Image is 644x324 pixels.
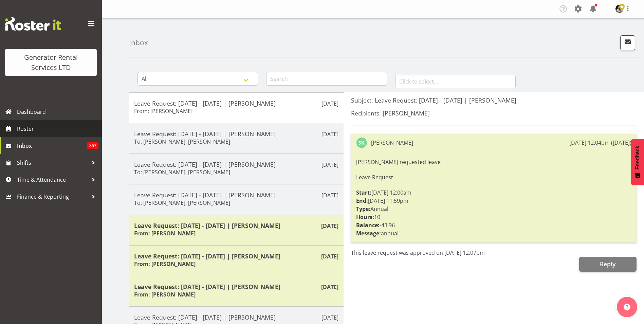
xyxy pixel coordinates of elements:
img: Rosterit website logo [5,17,61,31]
h6: From: [PERSON_NAME] [134,260,196,267]
h5: Leave Request: [DATE] - [DATE] | [PERSON_NAME] [134,283,338,290]
span: Shifts [17,158,88,168]
p: [DATE] [321,161,338,169]
h5: Leave Request: [DATE] - [DATE] | [PERSON_NAME] [134,252,338,260]
strong: End: [356,197,368,204]
button: Reply [579,257,637,272]
p: [DATE] [321,283,338,291]
h6: To: [PERSON_NAME], [PERSON_NAME] [134,169,230,176]
span: Inbox [17,141,87,151]
span: 857 [87,142,98,149]
h6: From: [PERSON_NAME] [134,230,196,237]
h6: To: [PERSON_NAME], [PERSON_NAME] [134,138,230,145]
button: Feedback - Show survey [631,139,644,185]
span: Reply [600,260,615,268]
h5: Leave Request: [DATE] - [DATE] | [PERSON_NAME] [134,191,338,199]
h5: Leave Request: [DATE] - [DATE] | [PERSON_NAME] [134,313,338,321]
span: Dashboard [17,107,98,117]
span: Roster [17,124,98,134]
h5: Subject: Leave Request: [DATE] - [DATE] | [PERSON_NAME] [351,96,637,104]
h5: Leave Request: [DATE] - [DATE] | [PERSON_NAME] [134,130,338,138]
p: [DATE] [321,191,338,199]
div: [DATE] 12:04pm ([DATE]) [569,139,631,147]
h5: Leave Request: [DATE] - [DATE] | [PERSON_NAME] [134,161,338,168]
strong: Type: [356,205,370,213]
p: [DATE] [321,100,338,108]
h6: Leave Request [356,174,631,180]
strong: Start: [356,189,371,196]
strong: Hours: [356,213,374,221]
strong: Balance: [356,221,380,229]
span: Feedback [634,146,641,169]
div: Generator Rental Services LTD [12,52,90,73]
h5: Leave Request: [DATE] - [DATE] | [PERSON_NAME] [134,222,338,229]
h5: Leave Request: [DATE] - [DATE] | [PERSON_NAME] [134,100,338,107]
input: Click to select... [395,75,516,88]
span: Time & Attendance [17,175,88,185]
h6: From: [PERSON_NAME] [134,291,196,298]
h6: From: [PERSON_NAME] [134,108,192,114]
img: help-xxl-2.png [624,304,630,310]
p: [DATE] [321,130,338,138]
div: [PERSON_NAME] [371,139,413,147]
div: [PERSON_NAME] requested leave [DATE] 12:00am [DATE] 11:59pm Annual 10 -43.96 annual [356,156,631,239]
h4: Inbox [129,39,148,47]
h6: To: [PERSON_NAME], [PERSON_NAME] [134,199,230,206]
strong: Message: [356,230,381,237]
span: Finance & Reporting [17,192,88,202]
p: [DATE] [321,252,338,260]
p: [DATE] [321,313,338,322]
img: stephen-kennedy2327.jpg [356,137,367,148]
input: Search [266,72,387,86]
p: [DATE] [321,222,338,230]
h5: Recipients: [PERSON_NAME] [351,109,637,117]
img: andrew-crenfeldtab2e0c3de70d43fd7286f7b271d34304.png [615,5,624,13]
span: This leave request was approved on [DATE] 12:07pm [351,249,485,256]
